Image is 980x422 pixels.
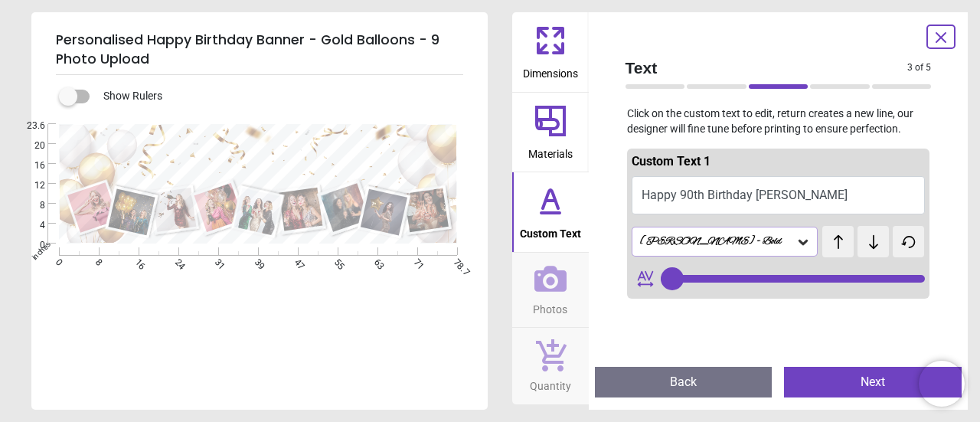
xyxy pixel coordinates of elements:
[16,159,45,172] span: 16
[520,219,581,242] span: Custom Text
[68,87,488,106] div: Show Rulers
[632,176,926,214] button: Happy 90th Birthday [PERSON_NAME]
[784,367,962,397] button: Next
[56,25,463,75] h5: Personalised Happy Birthday Banner - Gold Balloons - 9 Photo Upload
[16,219,45,232] span: 4
[632,154,710,168] span: Custom Text 1
[530,371,571,394] span: Quantity
[512,12,589,92] button: Dimensions
[523,59,578,82] span: Dimensions
[16,199,45,212] span: 8
[512,253,589,328] button: Photos
[907,61,931,74] span: 3 of 5
[595,367,773,397] button: Back
[533,295,567,318] span: Photos
[16,119,45,132] span: 23.6
[528,139,573,162] span: Materials
[626,57,908,79] span: Text
[639,235,796,248] div: [PERSON_NAME] - Bold
[919,361,965,407] iframe: Brevo live chat
[16,239,45,252] span: 0
[512,328,589,404] button: Quantity
[512,93,589,172] button: Materials
[613,106,944,136] p: Click on the custom text to edit, return creates a new line, our designer will fine tune before p...
[512,172,589,252] button: Custom Text
[16,179,45,192] span: 12
[16,139,45,152] span: 20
